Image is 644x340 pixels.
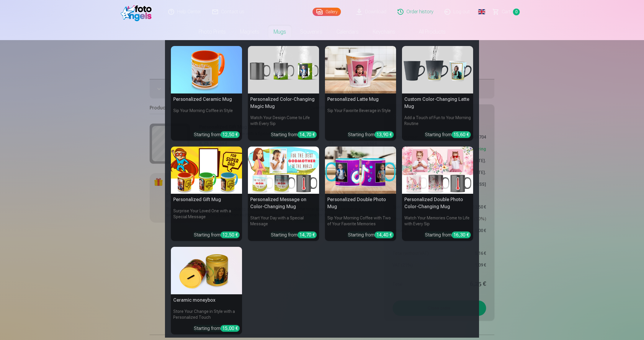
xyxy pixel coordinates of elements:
h5: Personalized Gift Mug [171,194,242,206]
h5: Personalized Double Photo Color-Changing Mug [402,194,473,213]
a: Keychains [366,24,402,40]
img: Personalized Message on Color-Changing Mug [248,147,319,194]
a: Personalized Message on Color-Changing MugPersonalized Message on Color-Changing MugStart Your Da... [248,147,319,241]
h5: Personalized Message on Color-Changing Mug [248,194,319,213]
div: 14,40 € [375,231,394,238]
div: Starting from [194,231,240,239]
div: 14,70 € [298,131,317,138]
div: Starting from [194,131,240,138]
img: Personalized Gift Mug [171,147,242,194]
a: Personalized Double Photo MugPersonalized Double Photo MugSip Your Morning Coffee with Two of You... [325,147,396,241]
a: Photo prints [192,24,233,40]
img: Personalized Double Photo Color-Changing Mug [402,147,473,194]
a: Calendars [329,24,366,40]
a: Personalized Color-Changing Magic MugPersonalized Color-Changing Magic MugWatch Your Design Come ... [248,46,319,141]
h5: Custom Color-Changing Latte Mug [402,93,473,112]
a: Gallery [313,8,341,16]
span: Сart [502,8,511,15]
div: Starting from [425,131,471,138]
h6: Surprise Your Loved One with a Special Message [171,206,242,229]
div: 15,60 € [452,131,471,138]
div: 16,30 € [452,231,471,238]
h6: Sip Your Morning Coffee in Style [171,105,242,129]
a: All products [402,24,453,40]
h6: Watch Your Memories Come to Life with Every Sip [402,213,473,229]
h5: Personalized Color-Changing Magic Mug [248,93,319,112]
h5: Personalized Double Photo Mug [325,194,396,213]
div: 13,90 € [375,131,394,138]
div: 15,00 € [220,325,240,332]
img: Personalized Color-Changing Magic Mug [248,46,319,93]
div: Starting from [348,231,394,239]
div: Starting from [348,131,394,138]
a: Personalized Ceramic MugPersonalized Ceramic MugSip Your Morning Coffee in StyleStarting from12,50 € [171,46,242,141]
a: Ceramic moneyboxCeramic moneyboxStore Your Change in Style with a Personalized TouchStarting from... [171,247,242,334]
h6: Start Your Day with a Special Message [248,213,319,229]
a: Personalized Gift MugPersonalized Gift MugSurprise Your Loved One with a Special MessageStarting ... [171,147,242,241]
img: /fa1 [121,2,155,21]
a: Personalized Latte MugPersonalized Latte MugSip Your Favorite Beverage in StyleStarting from13,90 € [325,46,396,141]
div: 12,50 € [220,131,240,138]
span: 0 [513,9,520,15]
h6: Sip Your Morning Coffee with Two of Your Favorite Memories [325,213,396,229]
h6: Store Your Change in Style with a Personalized Touch [171,306,242,323]
img: Personalized Latte Mug [325,46,396,93]
div: Starting from [271,131,317,138]
div: 12,50 € [220,231,240,238]
div: Starting from [194,325,240,332]
a: Mugs [267,24,293,40]
img: Personalized Ceramic Mug [171,46,242,93]
h6: Add a Touch of Fun to Your Morning Routine [402,112,473,129]
h6: Watch Your Design Come to Life with Every Sip [248,112,319,129]
img: Custom Color-Changing Latte Mug [402,46,473,93]
a: Magnets [233,24,267,40]
img: Ceramic moneybox [171,247,242,294]
h5: Personalized Latte Mug [325,93,396,105]
a: Souvenirs [293,24,329,40]
div: Starting from [271,231,317,239]
a: Custom Color-Changing Latte MugCustom Color-Changing Latte MugAdd a Touch of Fun to Your Morning ... [402,46,473,141]
h6: Sip Your Favorite Beverage in Style [325,105,396,129]
a: Personalized Double Photo Color-Changing MugPersonalized Double Photo Color-Changing MugWatch You... [402,147,473,241]
div: Starting from [425,231,471,239]
h5: Ceramic moneybox [171,294,242,306]
div: 14,70 € [298,231,317,238]
h5: Personalized Ceramic Mug [171,93,242,105]
img: Personalized Double Photo Mug [325,147,396,194]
